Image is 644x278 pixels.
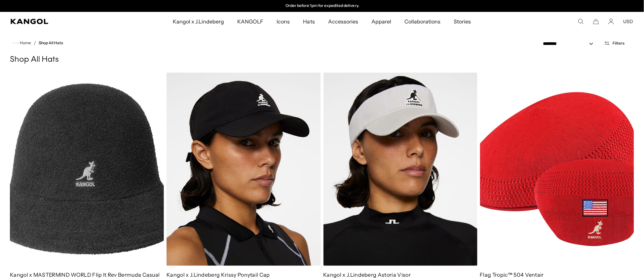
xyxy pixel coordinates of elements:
slideshow-component: Announcement bar [254,3,390,9]
div: Announcement [254,3,391,9]
img: Kangol x J.Lindeberg Astoria Visor [323,73,477,266]
li: / [31,39,36,47]
select: Sort by: Featured [541,40,600,47]
span: Home [19,41,31,45]
a: Hats [297,12,322,31]
a: Kangol x MASTERMIND WORLD Flip It Rev Bermuda Casual [10,271,160,278]
a: Flag Tropic™ 504 Ventair [480,271,544,278]
img: Kangol x MASTERMIND WORLD Flip It Rev Bermuda Casual [10,73,164,266]
summary: Search here [578,18,584,24]
span: KANGOLF [238,12,264,31]
a: Shop All Hats [39,41,63,45]
a: Kangol x J.Lindeberg [166,12,231,31]
a: Accessories [322,12,365,31]
span: Filters [613,41,625,46]
a: Stories [447,12,478,31]
div: 2 of 2 [254,3,391,9]
span: Stories [454,12,471,31]
a: KANGOLF [231,12,270,31]
a: Account [608,18,614,24]
a: Icons [270,12,297,31]
button: USD [624,18,633,24]
p: Order before 1pm for expedited delivery. [285,3,359,9]
a: Kangol x J.Lindeberg Astoria Visor [323,271,411,278]
span: Icons [277,12,290,31]
span: Accessories [328,12,358,31]
span: Collaborations [404,12,440,31]
a: Apparel [365,12,398,31]
span: Hats [303,12,315,31]
a: Kangol [11,19,114,24]
a: Kangol x J.Lindeberg Krissy Ponytail Cap [167,271,270,278]
img: Kangol x J.Lindeberg Krissy Ponytail Cap [167,73,321,266]
button: Open filters [600,40,629,46]
span: Apparel [371,12,391,31]
a: Collaborations [398,12,447,31]
a: Home [13,40,31,46]
button: Cart [593,18,599,24]
span: Kangol x J.Lindeberg [173,12,224,31]
img: Flag Tropic™ 504 Ventair [480,73,634,266]
h1: Shop All Hats [10,55,634,65]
